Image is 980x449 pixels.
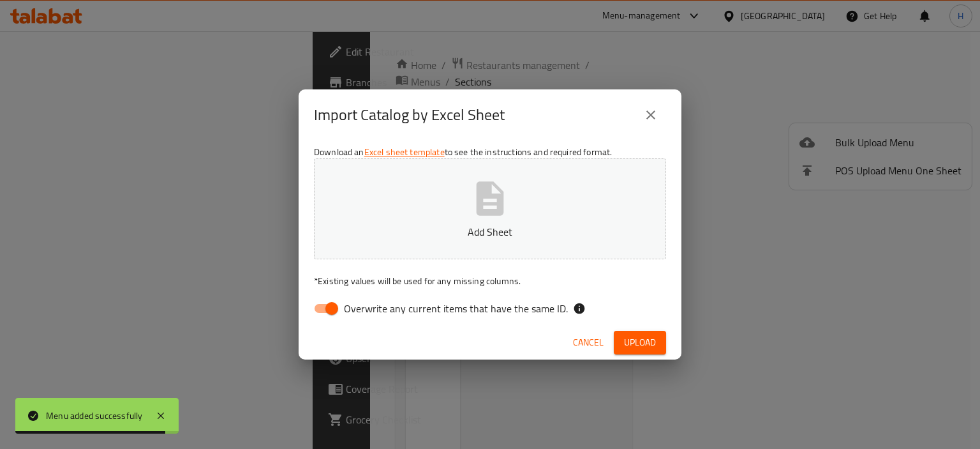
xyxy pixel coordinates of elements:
[568,331,609,354] button: Cancel
[314,158,666,259] button: Add Sheet
[314,275,666,287] p: Existing values will be used for any missing columns.
[314,105,505,125] h2: Import Catalog by Excel Sheet
[299,141,681,326] div: Download an to see the instructions and required format.
[334,224,646,240] p: Add Sheet
[364,144,445,160] a: Excel sheet template
[635,100,666,130] button: close
[614,331,666,354] button: Upload
[344,301,568,316] span: Overwrite any current items that have the same ID.
[573,335,604,351] span: Cancel
[46,409,143,423] div: Menu added successfully
[573,302,586,315] svg: If the overwrite option isn't selected, then the items that match an existing ID will be ignored ...
[624,335,656,351] span: Upload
